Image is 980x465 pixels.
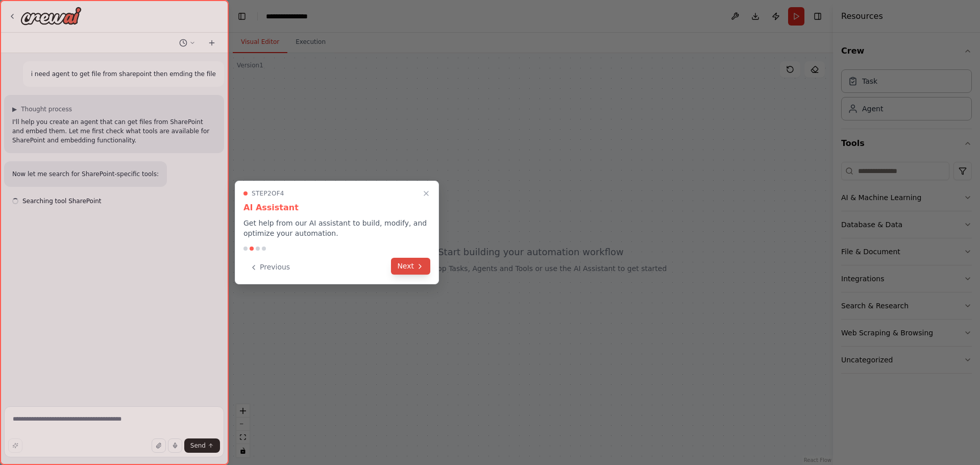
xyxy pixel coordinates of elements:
button: Next [391,258,430,275]
p: Get help from our AI assistant to build, modify, and optimize your automation. [243,218,430,238]
button: Hide left sidebar [235,9,249,23]
button: Previous [243,259,296,276]
h3: AI Assistant [243,202,430,214]
span: Step 2 of 4 [252,189,284,198]
button: Close walkthrough [420,187,432,200]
